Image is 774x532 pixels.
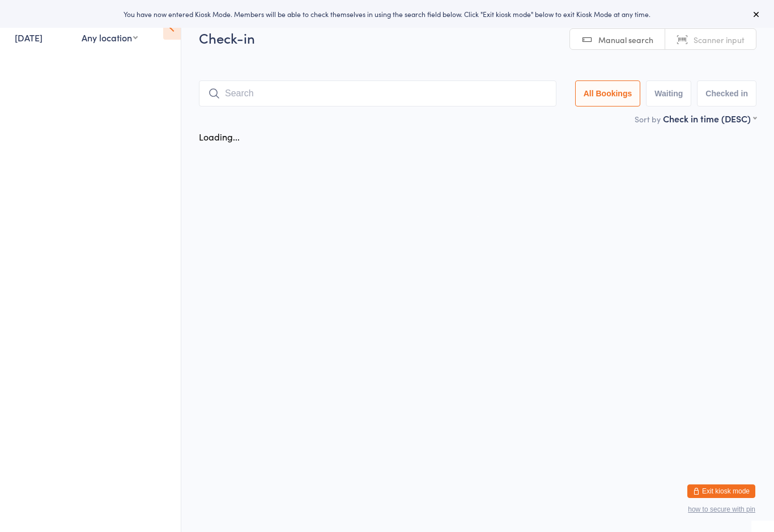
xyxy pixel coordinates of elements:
[635,113,661,125] label: Sort by
[82,31,138,44] div: Any location
[697,80,756,107] button: Checked in
[199,28,756,47] h2: Check-in
[199,80,556,107] input: Search
[575,80,641,107] button: All Bookings
[663,112,756,125] div: Check in time (DESC)
[15,31,42,44] a: [DATE]
[598,34,653,45] span: Manual search
[18,9,756,19] div: You have now entered Kiosk Mode. Members will be able to check themselves in using the search fie...
[687,484,755,498] button: Exit kiosk mode
[694,34,745,45] span: Scanner input
[688,505,755,513] button: how to secure with pin
[199,130,240,143] div: Loading...
[646,80,691,107] button: Waiting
